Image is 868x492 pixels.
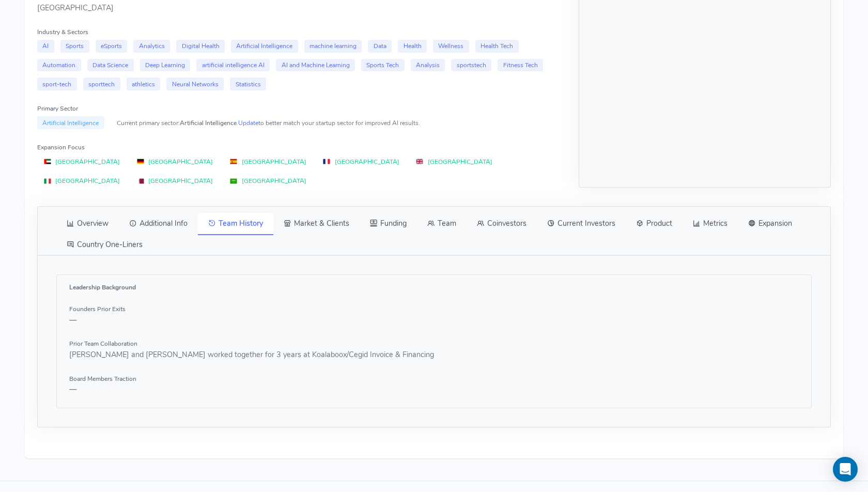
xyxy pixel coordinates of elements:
[130,155,217,168] span: [GEOGRAPHIC_DATA]
[69,304,126,314] label: Founders Prior Exits
[417,213,467,235] a: Team
[223,155,310,168] span: [GEOGRAPHIC_DATA]
[37,104,78,113] label: Primary Sector
[411,59,445,72] span: Analysis
[361,59,405,72] span: Sports Tech
[833,457,858,482] div: Open Intercom Messenger
[433,40,469,53] span: Wellness
[37,143,85,152] label: Expansion Focus
[37,59,81,72] span: Automation
[87,59,134,72] span: Data Science
[368,40,392,53] span: Data
[176,40,225,53] span: Digital Health
[537,213,626,235] a: Current Investors
[475,40,519,53] span: Health Tech
[37,174,124,187] span: [GEOGRAPHIC_DATA]
[166,78,224,90] span: Neural Networks
[360,213,417,235] a: Funding
[273,213,360,235] a: Market & Clients
[451,59,491,72] span: sportstech
[398,40,427,53] span: Health
[231,40,298,53] span: Artificial Intelligence
[223,174,310,187] span: [GEOGRAPHIC_DATA]
[230,78,266,90] span: Statistics
[69,315,799,326] p: —
[180,119,237,127] span: Artificial Intelligence
[69,384,799,395] p: —
[69,349,799,361] p: [PERSON_NAME] and [PERSON_NAME] worked together for 3 years at Koalaboox/Cegid Invoice & Financing
[37,3,560,14] div: [GEOGRAPHIC_DATA]
[37,27,88,37] label: Industry & Sectors
[140,59,191,72] span: Deep Learning
[304,40,362,53] span: machine learning
[127,78,161,90] span: athletics
[467,213,537,235] a: Coinvestors
[738,213,802,235] a: Expansion
[117,118,420,128] small: Current primary sector: . to better match your startup sector for improved AI results.
[96,40,128,53] span: eSports
[626,213,683,235] a: Product
[37,155,124,168] span: [GEOGRAPHIC_DATA]
[37,40,54,53] span: AI
[238,119,258,127] a: Update
[69,339,137,348] label: Prior Team Collaboration
[683,213,738,235] a: Metrics
[130,174,217,187] span: [GEOGRAPHIC_DATA]
[276,59,355,72] span: AI and Machine Learning
[69,284,799,291] h6: Leadership Background
[498,59,543,72] span: Fitness Tech
[83,78,120,90] span: sporttech
[317,155,404,168] span: [GEOGRAPHIC_DATA]
[37,78,77,90] span: sport-tech
[410,155,497,168] span: [GEOGRAPHIC_DATA]
[119,213,198,235] a: Additional Info
[69,374,136,383] label: Board Members Traction
[133,40,170,53] span: Analytics
[60,40,89,53] span: Sports
[56,234,153,256] a: Country One-Liners
[198,213,273,236] a: Team History
[56,213,119,235] a: Overview
[37,116,104,129] span: Artificial Intelligence
[196,59,270,72] span: artificial intelligence AI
